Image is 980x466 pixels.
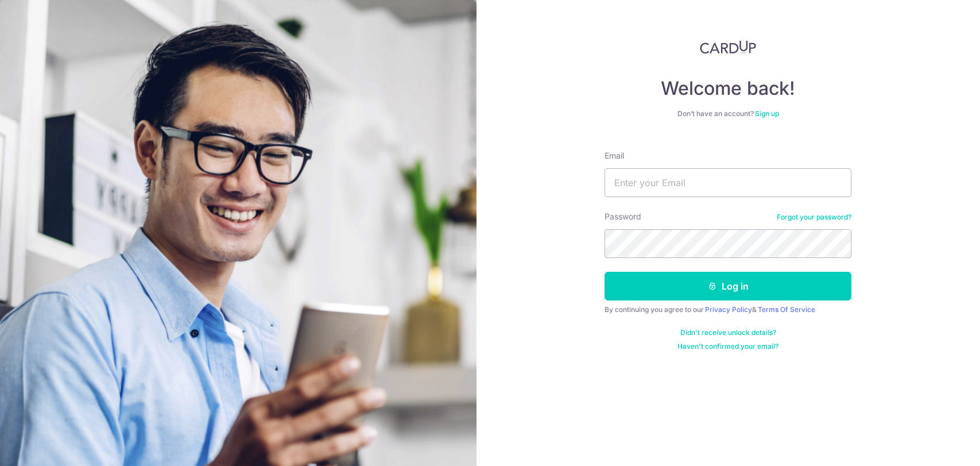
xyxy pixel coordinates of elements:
a: Privacy Policy [705,305,752,314]
h4: Welcome back! [605,77,851,100]
a: Forgot your password? [777,213,851,222]
button: Log in [605,272,851,301]
a: Haven't confirmed your email? [677,342,778,351]
label: Email [605,150,624,161]
label: Password [605,211,641,222]
input: Enter your Email [605,168,851,197]
img: CardUp Logo [700,40,756,54]
div: Don’t have an account? [605,109,851,118]
a: Didn't receive unlock details? [680,328,776,337]
a: Terms Of Service [758,305,815,314]
div: By continuing you agree to our & [605,305,851,314]
a: Sign up [755,109,779,118]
